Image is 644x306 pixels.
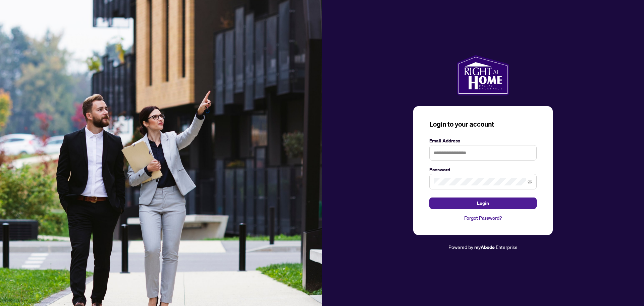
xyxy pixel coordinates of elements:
a: myAbode [474,244,495,251]
label: Password [429,166,537,173]
span: eye-invisible [528,179,532,184]
h3: Login to your account [429,120,537,129]
a: Forgot Password? [429,214,537,222]
img: ma-logo [457,55,509,95]
button: Login [429,198,537,209]
span: Powered by [448,244,473,250]
label: Email Address [429,137,537,144]
span: Enterprise [496,244,518,250]
span: Login [477,198,489,209]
